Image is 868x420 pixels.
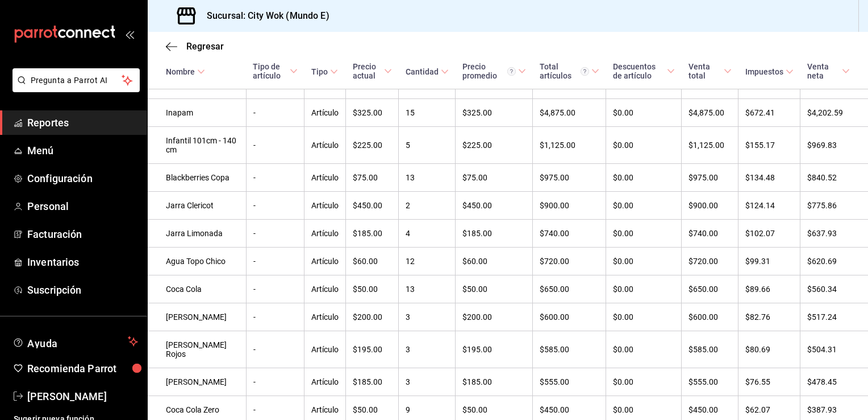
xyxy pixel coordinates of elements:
[186,41,224,52] span: Regresar
[399,127,456,164] td: 5
[456,164,533,192] td: $75.00
[311,67,338,76] span: Tipo
[304,303,346,331] td: Artículo
[606,248,682,275] td: $0.00
[807,62,850,80] span: Venta neta
[682,368,738,396] td: $555.00
[304,220,346,248] td: Artículo
[682,275,738,303] td: $650.00
[148,164,246,192] td: Blackberries Copa
[606,192,682,220] td: $0.00
[399,248,456,275] td: 12
[800,331,868,368] td: $504.31
[253,62,287,80] div: Tipo de artículo
[800,99,868,127] td: $4,202.59
[304,275,346,303] td: Artículo
[682,303,738,331] td: $600.00
[399,303,456,331] td: 3
[800,275,868,303] td: $560.34
[738,220,800,248] td: $102.07
[682,331,738,368] td: $585.00
[246,127,304,164] td: -
[800,164,868,192] td: $840.52
[246,331,304,368] td: -
[27,143,138,158] span: Menú
[613,62,675,80] span: Descuentos de artículo
[800,368,868,396] td: $478.45
[246,164,304,192] td: -
[148,192,246,220] td: Jarra Clericot
[800,303,868,331] td: $517.24
[533,275,606,303] td: $650.00
[606,164,682,192] td: $0.00
[148,368,246,396] td: [PERSON_NAME]
[27,199,138,214] span: Personal
[738,99,800,127] td: $672.41
[8,83,140,94] a: Pregunta a Parrot AI
[688,62,721,80] div: Venta total
[456,99,533,127] td: $325.00
[688,62,732,80] span: Venta total
[456,331,533,368] td: $195.00
[606,303,682,331] td: $0.00
[148,127,246,164] td: Infantil 101cm - 140 cm
[311,67,328,76] div: Tipo
[807,62,840,80] div: Venta neta
[738,303,800,331] td: $82.76
[12,68,140,92] button: Pregunta a Parrot AI
[246,275,304,303] td: -
[456,220,533,248] td: $185.00
[800,220,868,248] td: $637.93
[27,335,123,348] span: Ayuda
[399,164,456,192] td: 13
[304,99,346,127] td: Artículo
[606,275,682,303] td: $0.00
[27,254,138,270] span: Inventarios
[353,62,382,80] div: Precio actual
[246,248,304,275] td: -
[198,9,329,23] h3: Sucursal: City Wok (Mundo E)
[507,67,516,76] svg: Precio promedio = Total artículos / cantidad
[166,67,205,76] span: Nombre
[304,192,346,220] td: Artículo
[533,331,606,368] td: $585.00
[346,303,399,331] td: $200.00
[533,368,606,396] td: $555.00
[738,275,800,303] td: $89.66
[399,275,456,303] td: 13
[346,248,399,275] td: $60.00
[606,368,682,396] td: $0.00
[148,248,246,275] td: Agua Topo Chico
[800,192,868,220] td: $775.86
[148,275,246,303] td: Coca Cola
[253,62,298,80] span: Tipo de artículo
[27,282,138,298] span: Suscripción
[304,248,346,275] td: Artículo
[745,67,783,76] div: Impuestos
[533,248,606,275] td: $720.00
[406,67,449,76] span: Cantidad
[462,62,526,80] span: Precio promedio
[246,192,304,220] td: -
[606,220,682,248] td: $0.00
[738,331,800,368] td: $80.69
[27,171,138,186] span: Configuración
[148,331,246,368] td: [PERSON_NAME] Rojos
[166,41,224,52] button: Regresar
[27,115,138,130] span: Reportes
[346,275,399,303] td: $50.00
[682,164,738,192] td: $975.00
[166,67,195,76] div: Nombre
[346,368,399,396] td: $185.00
[738,248,800,275] td: $99.31
[606,99,682,127] td: $0.00
[800,127,868,164] td: $969.83
[738,368,800,396] td: $76.55
[346,220,399,248] td: $185.00
[246,303,304,331] td: -
[399,192,456,220] td: 2
[399,331,456,368] td: 3
[346,127,399,164] td: $225.00
[148,99,246,127] td: Inapam
[346,192,399,220] td: $450.00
